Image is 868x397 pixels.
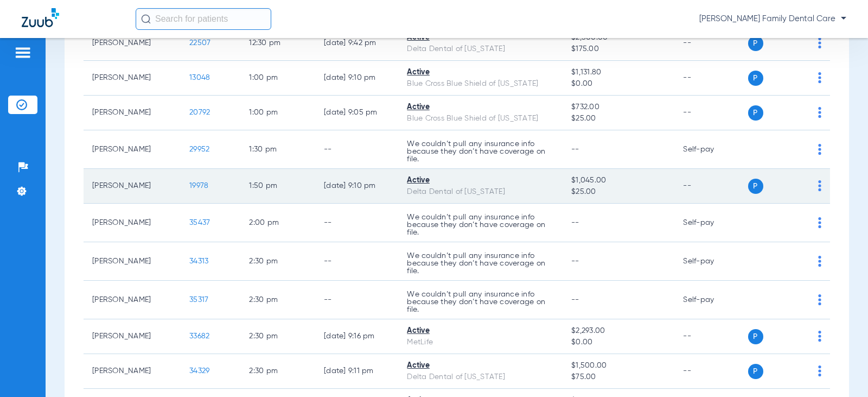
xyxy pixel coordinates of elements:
span: 20792 [189,109,210,116]
td: [PERSON_NAME] [84,130,181,169]
span: P [748,105,763,121]
td: -- [674,354,748,389]
span: 13048 [189,74,210,81]
td: -- [315,204,398,242]
div: Active [407,325,554,337]
span: $0.00 [571,337,666,348]
img: hamburger-icon [14,46,31,59]
span: $1,045.00 [571,175,666,186]
span: 33682 [189,332,209,340]
span: -- [571,219,579,226]
p: We couldn’t pull any insurance info because they don’t have coverage on file. [407,291,554,313]
td: -- [674,61,748,96]
span: $75.00 [571,371,666,383]
span: -- [571,146,579,153]
span: $1,131.80 [571,67,666,78]
span: [PERSON_NAME] Family Dental Care [699,14,846,24]
div: Active [407,175,554,186]
img: group-dot-blue.svg [818,144,821,155]
img: group-dot-blue.svg [818,217,821,228]
td: -- [674,96,748,130]
td: [DATE] 9:11 PM [315,354,398,389]
td: -- [674,26,748,61]
span: 34313 [189,257,208,265]
div: Blue Cross Blue Shield of [US_STATE] [407,113,554,124]
td: [DATE] 9:42 PM [315,26,398,61]
td: Self-pay [674,242,748,281]
td: 2:30 PM [240,354,315,389]
img: group-dot-blue.svg [818,366,821,376]
span: P [748,364,763,379]
span: 19978 [189,182,208,190]
span: P [748,329,763,344]
span: $1,500.00 [571,360,666,371]
img: Zuub Logo [22,8,59,27]
div: Delta Dental of [US_STATE] [407,186,554,198]
td: 2:30 PM [240,242,315,281]
span: 35317 [189,296,208,304]
span: 22507 [189,39,210,47]
td: [PERSON_NAME] [84,26,181,61]
td: -- [315,281,398,319]
img: group-dot-blue.svg [818,331,821,342]
span: -- [571,257,579,265]
div: Active [407,67,554,78]
td: 1:50 PM [240,169,315,204]
span: 29952 [189,146,209,153]
input: Search for patients [136,8,271,30]
div: Delta Dental of [US_STATE] [407,43,554,55]
td: Self-pay [674,130,748,169]
img: group-dot-blue.svg [818,107,821,118]
td: 1:00 PM [240,61,315,96]
span: -- [571,296,579,304]
td: 12:30 PM [240,26,315,61]
td: [PERSON_NAME] [84,169,181,204]
div: Delta Dental of [US_STATE] [407,371,554,383]
span: $2,293.00 [571,325,666,337]
td: [PERSON_NAME] [84,281,181,319]
td: [DATE] 9:05 PM [315,96,398,130]
div: Blue Cross Blue Shield of [US_STATE] [407,78,554,90]
td: 2:30 PM [240,281,315,319]
span: P [748,179,763,194]
td: [PERSON_NAME] [84,242,181,281]
img: group-dot-blue.svg [818,294,821,305]
td: [PERSON_NAME] [84,204,181,242]
span: 34329 [189,367,209,375]
span: 35437 [189,219,210,226]
td: 2:30 PM [240,319,315,354]
td: 1:30 PM [240,130,315,169]
p: We couldn’t pull any insurance info because they don’t have coverage on file. [407,140,554,163]
td: [PERSON_NAME] [84,61,181,96]
span: $25.00 [571,113,666,124]
img: group-dot-blue.svg [818,180,821,191]
td: -- [315,130,398,169]
span: P [748,36,763,51]
p: We couldn’t pull any insurance info because they don’t have coverage on file. [407,213,554,236]
div: Active [407,360,554,371]
div: Active [407,102,554,113]
td: Self-pay [674,204,748,242]
td: [PERSON_NAME] [84,354,181,389]
td: 1:00 PM [240,96,315,130]
span: $175.00 [571,43,666,55]
img: group-dot-blue.svg [818,256,821,267]
img: Search Icon [141,14,151,24]
td: [PERSON_NAME] [84,96,181,130]
span: $732.00 [571,102,666,113]
td: [DATE] 9:10 PM [315,61,398,96]
td: -- [315,242,398,281]
td: [DATE] 9:10 PM [315,169,398,204]
td: -- [674,319,748,354]
td: -- [674,169,748,204]
td: 2:00 PM [240,204,315,242]
td: [PERSON_NAME] [84,319,181,354]
span: P [748,71,763,86]
p: We couldn’t pull any insurance info because they don’t have coverage on file. [407,252,554,275]
img: group-dot-blue.svg [818,37,821,48]
span: $0.00 [571,78,666,90]
div: MetLife [407,337,554,348]
img: group-dot-blue.svg [818,72,821,83]
span: $25.00 [571,186,666,198]
td: [DATE] 9:16 PM [315,319,398,354]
